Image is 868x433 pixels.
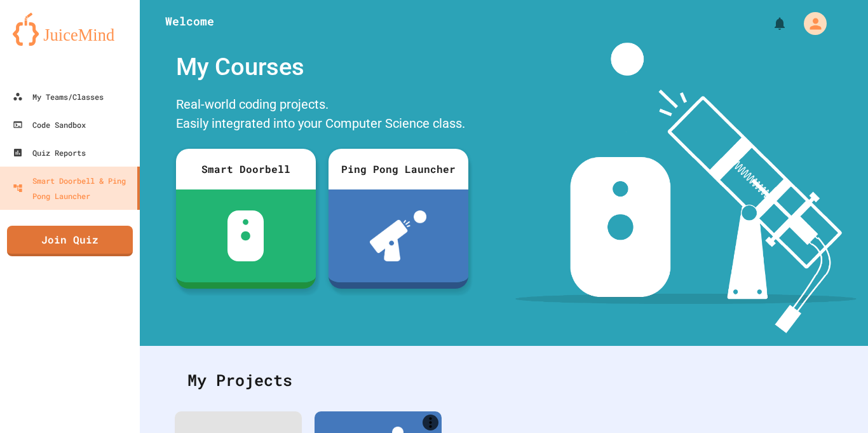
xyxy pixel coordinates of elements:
img: logo-orange.svg [13,13,127,46]
div: Smart Doorbell & Ping Pong Launcher [13,173,132,203]
div: My Projects [175,355,833,405]
a: More [423,415,438,430]
div: Ping Pong Launcher [329,149,468,189]
div: Smart Doorbell [176,149,316,189]
div: Code Sandbox [13,117,86,132]
div: My Notifications [749,13,790,34]
img: ppl-with-ball.png [370,210,426,261]
div: Quiz Reports [13,145,86,160]
a: Join Quiz [7,226,133,256]
img: sdb-white.svg [227,210,264,261]
div: My Teams/Classes [13,89,104,104]
div: My Courses [170,43,475,92]
img: banner-image-my-projects.png [515,43,856,333]
div: Real-world coding projects. Easily integrated into your Computer Science class. [170,92,475,139]
div: My Account [790,9,830,38]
